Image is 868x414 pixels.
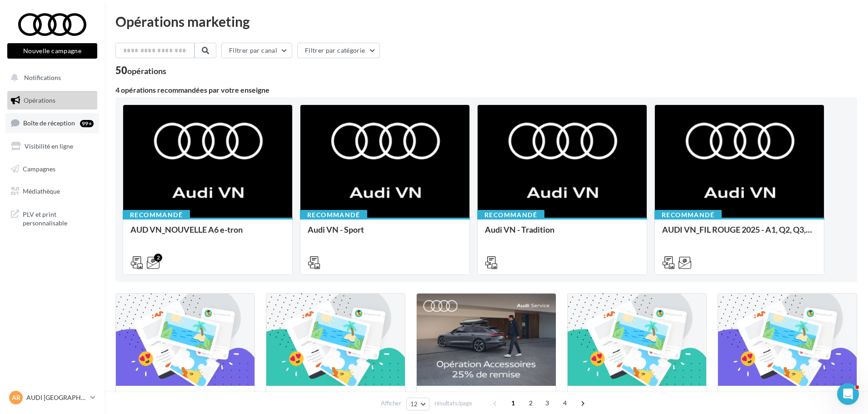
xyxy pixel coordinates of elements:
[5,160,99,179] a: Campagnes
[127,67,166,75] div: opérations
[7,389,97,406] a: AR AUDI [GEOGRAPHIC_DATA]
[381,399,401,408] span: Afficher
[115,15,857,28] div: Opérations marketing
[24,74,61,81] span: Notifications
[540,396,554,410] span: 3
[477,210,544,220] div: Recommandé
[23,187,60,195] span: Médiathèque
[406,398,429,410] button: 12
[300,210,367,220] div: Recommandé
[410,400,418,408] span: 12
[123,210,190,220] div: Recommandé
[434,399,472,408] span: résultats/page
[23,119,75,127] span: Boîte de réception
[221,43,292,58] button: Filtrer par canal
[485,225,639,243] div: Audi VN - Tradition
[24,96,55,104] span: Opérations
[5,205,99,231] a: PLV et print personnalisable
[5,182,99,201] a: Médiathèque
[12,393,20,402] span: AR
[80,120,94,127] div: 99+
[130,225,285,243] div: AUD VN_NOUVELLE A6 e-tron
[308,225,462,243] div: Audi VN - Sport
[7,43,97,59] button: Nouvelle campagne
[115,86,857,94] div: 4 opérations recommandées par votre enseigne
[654,210,722,220] div: Recommandé
[5,68,95,87] button: Notifications
[297,43,380,58] button: Filtrer par catégorie
[524,396,538,410] span: 2
[662,225,817,243] div: AUDI VN_FIL ROUGE 2025 - A1, Q2, Q3, Q5 et Q4 e-tron
[26,393,87,402] p: AUDI [GEOGRAPHIC_DATA]
[5,113,99,133] a: Boîte de réception99+
[5,91,99,110] a: Opérations
[558,396,572,410] span: 4
[23,208,94,228] span: PLV et print personnalisable
[23,165,55,172] span: Campagnes
[25,142,73,150] span: Visibilité en ligne
[115,65,166,75] div: 50
[154,254,162,262] div: 2
[506,396,520,410] span: 1
[5,137,99,156] a: Visibilité en ligne
[837,383,859,405] iframe: Intercom live chat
